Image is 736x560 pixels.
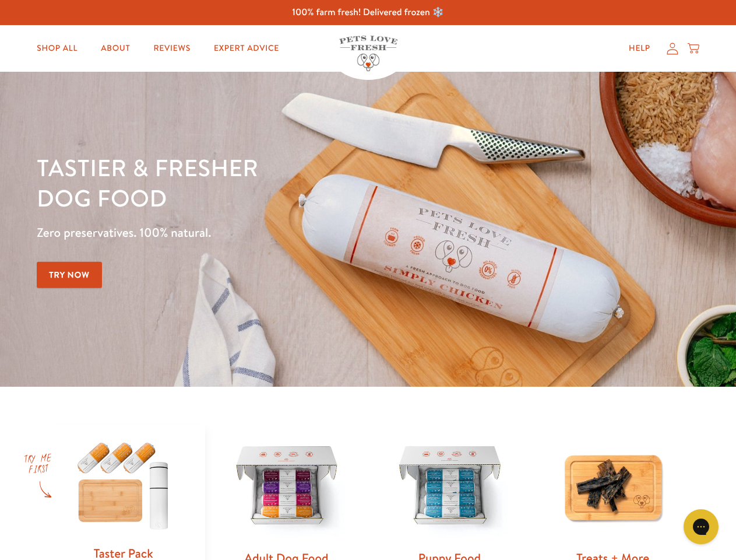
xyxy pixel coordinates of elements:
[37,222,478,243] p: Zero preservatives. 100% natural.
[205,37,288,60] a: Expert Advice
[619,37,660,60] a: Help
[91,37,139,60] a: About
[144,37,199,60] a: Reviews
[37,262,102,288] a: Try Now
[339,36,397,71] img: Pets Love Fresh
[37,152,478,213] h1: Tastier & fresher dog food
[27,37,87,60] a: Shop All
[678,505,724,548] iframe: Gorgias live chat messenger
